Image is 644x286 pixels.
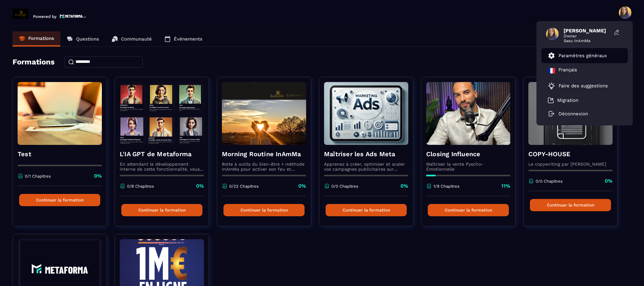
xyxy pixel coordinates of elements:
[548,52,607,59] a: Paramètres généraux
[559,83,608,89] p: Faire des suggestions
[319,77,421,234] a: formation-backgroundMaîtriser les Ads MetaApprenez à créer, optimiser et scaler vos campagnes pub...
[13,77,115,234] a: formation-backgroundTest0/1 Chapitres0%Continuer la formation
[60,14,86,19] img: logo
[557,97,578,103] p: Migration
[559,53,607,58] p: Paramètres généraux
[559,111,588,117] p: Déconnexion
[536,179,563,184] p: 0/0 Chapitres
[426,162,510,172] p: Maîtriser la vente Pyscho-Émotionnelle
[324,162,408,172] p: Apprenez à créer, optimiser et scaler vos campagnes publicitaires sur Facebook et Instagram.
[559,67,577,74] p: Français
[528,82,613,145] img: formation-background
[229,184,259,189] p: 0/22 Chapitres
[564,38,611,43] span: Sasu InAmMa
[121,36,152,42] p: Communauté
[548,82,614,90] a: Faire des suggestions
[105,31,158,47] a: Communauté
[331,184,358,189] p: 0/0 Chapitres
[13,58,55,66] h4: Formations
[121,204,202,216] button: Continuer la formation
[127,184,154,189] p: 0/8 Chapitres
[421,77,523,234] a: formation-backgroundClosing InfluenceMaîtriser la vente Pyscho-Émotionnelle1/9 Chapitres11%Contin...
[426,82,510,145] img: formation-background
[523,77,625,234] a: formation-backgroundCOPY-HOUSELe copywriting par [PERSON_NAME]0/0 Chapitres0%Continuer la formation
[528,162,613,167] p: Le copywriting par [PERSON_NAME]
[324,82,408,145] img: formation-background
[426,150,510,158] h4: Closing Influence
[530,199,611,211] button: Continuer la formation
[196,183,204,190] p: 0%
[428,204,509,216] button: Continuer la formation
[28,36,54,41] p: Formations
[433,184,460,189] p: 1/9 Chapitres
[19,194,100,206] button: Continuer la formation
[564,34,611,38] span: Owner
[13,9,28,19] img: logo-branding
[223,204,305,216] button: Continuer la formation
[18,82,102,145] img: formation-background
[25,174,51,179] p: 0/1 Chapitres
[564,28,611,34] span: [PERSON_NAME]
[217,77,319,234] a: formation-backgroundMorning Routine InAmMaBoite à outils du bien-être + méthode InAmMa pour activ...
[60,31,105,47] a: Questions
[18,150,102,158] h4: Test
[76,36,99,42] p: Questions
[115,77,217,234] a: formation-backgroundL'IA GPT de MetaformaEn attendant le développement interne de cette fonctionn...
[13,31,60,47] a: Formations
[222,162,306,172] p: Boite à outils du bien-être + méthode InAmMa pour activer son feu et écouter la voix de son coeur...
[528,150,613,158] h4: COPY-HOUSE
[222,82,306,145] img: formation-background
[400,183,408,190] p: 0%
[326,204,407,216] button: Continuer la formation
[120,150,204,158] h4: L'IA GPT de Metaforma
[120,82,204,145] img: formation-background
[158,31,209,47] a: Événements
[33,14,57,19] p: Powered by
[94,173,102,179] p: 0%
[605,178,613,184] p: 0%
[501,183,510,190] p: 11%
[324,150,408,158] h4: Maîtriser les Ads Meta
[548,97,578,103] a: Migration
[120,162,204,172] p: En attendant le développement interne de cette fonctionnalité, vous pouvez déjà l’utiliser avec C...
[298,183,306,190] p: 0%
[174,36,202,42] p: Événements
[222,150,306,158] h4: Morning Routine InAmMa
